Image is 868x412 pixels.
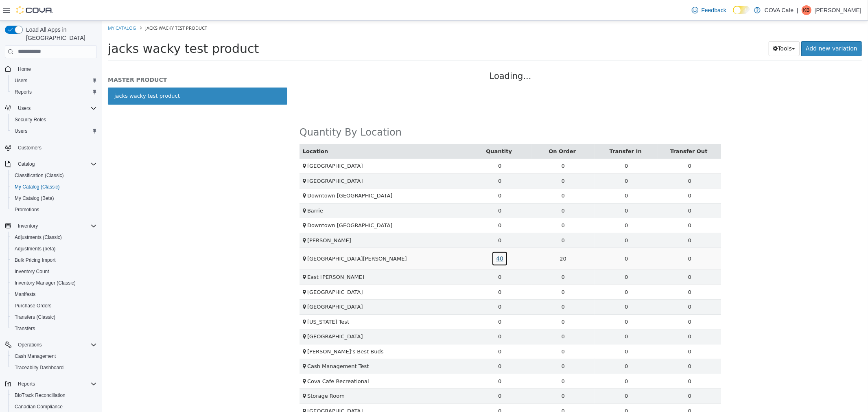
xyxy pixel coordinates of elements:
span: Transfers (Classic) [15,314,55,320]
td: 0 [493,212,556,227]
button: Users [2,103,100,114]
td: 0 [556,323,620,338]
span: Load All Apps in [GEOGRAPHIC_DATA] [23,26,97,42]
span: Operations [18,342,42,348]
div: Kenneth B [802,5,811,15]
td: 0 [556,383,620,398]
span: Users [15,103,97,113]
h5: MASTER PRODUCT [6,55,186,63]
span: Adjustments (Classic) [11,232,97,242]
button: Inventory [15,221,41,231]
td: 0 [493,168,556,183]
a: Classification (Classic) [11,171,67,180]
td: 0 [493,138,556,153]
td: 0 [430,138,493,153]
a: Adjustments (Classic) [11,232,65,242]
td: 0 [366,153,430,168]
a: Customers [15,143,45,153]
a: Canadian Compliance [11,402,66,412]
a: Bulk Pricing Import [11,255,59,265]
span: Reports [15,379,97,389]
span: Promotions [11,205,97,215]
span: [GEOGRAPHIC_DATA] [206,387,261,393]
td: 0 [556,227,620,249]
span: [GEOGRAPHIC_DATA] [206,313,261,319]
button: Tools [667,20,698,35]
button: Adjustments (beta) [8,243,100,254]
span: Home [15,64,97,74]
a: Reports [11,87,35,97]
button: Traceabilty Dashboard [8,362,100,373]
td: 0 [493,279,556,294]
a: Adjustments (beta) [11,244,59,254]
a: 40 [390,230,406,245]
span: Security Roles [11,115,97,125]
td: 0 [430,368,493,383]
a: Promotions [11,205,43,215]
h2: Quantity By Location [198,105,300,118]
span: [GEOGRAPHIC_DATA] [206,157,261,163]
td: 0 [493,249,556,264]
span: Bulk Pricing Import [15,257,56,263]
button: Classification (Classic) [8,170,100,181]
span: Adjustments (Classic) [15,234,62,241]
td: 0 [493,309,556,324]
button: Inventory [2,220,100,232]
span: [PERSON_NAME]'s Best Buds [206,328,282,334]
span: Downtown [GEOGRAPHIC_DATA] [206,202,291,208]
a: Traceabilty Dashboard [11,363,67,373]
td: 0 [556,153,620,168]
span: Canadian Compliance [11,402,97,412]
a: BioTrack Reconciliation [11,390,69,400]
button: Users [8,75,100,86]
td: 0 [366,168,430,183]
a: Transfers [11,324,38,333]
a: Home [15,64,34,74]
td: 0 [556,294,620,309]
td: 0 [556,353,620,368]
button: Security Roles [8,114,100,125]
span: Transfers [11,324,97,333]
span: My Catalog (Beta) [11,193,97,203]
a: My Catalog (Beta) [11,193,57,203]
td: 20 [430,227,493,249]
a: Transfers (Classic) [11,312,59,322]
span: Purchase Orders [11,301,97,311]
td: 0 [366,294,430,309]
a: Users [11,76,31,85]
span: Manifests [15,291,35,298]
td: 0 [556,309,620,324]
span: My Catalog (Classic) [15,184,60,190]
span: Transfers [15,325,35,332]
button: Users [15,103,34,113]
td: 0 [430,383,493,398]
td: 0 [556,212,620,227]
a: Cash Management [11,351,59,361]
a: My Catalog (Classic) [11,182,63,192]
span: Users [11,76,97,85]
span: Purchase Orders [15,302,52,309]
span: My Catalog (Beta) [15,195,54,202]
a: Inventory Count [11,267,52,276]
button: Users [8,125,100,137]
td: 0 [366,249,430,264]
span: Users [18,105,31,112]
a: Manifests [11,289,39,299]
span: Users [15,128,27,134]
span: Inventory Count [15,268,49,275]
button: Customers [2,142,100,153]
button: Adjustments (Classic) [8,232,100,243]
span: [US_STATE] Test [206,298,247,304]
span: Home [18,66,31,72]
td: 0 [493,338,556,353]
button: Purchase Orders [8,300,100,311]
a: On Order [447,127,476,134]
span: Operations [15,340,97,350]
span: Inventory Manager (Classic) [11,278,97,288]
span: Reports [18,381,35,387]
a: Quantity [384,127,412,134]
td: 0 [556,368,620,383]
button: Location [201,127,228,135]
td: 0 [493,294,556,309]
button: My Catalog (Classic) [8,181,100,193]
